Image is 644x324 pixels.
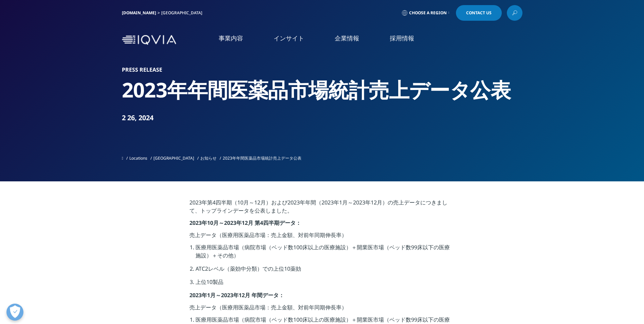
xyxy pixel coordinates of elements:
a: インサイト [274,34,304,42]
a: Contact Us [456,5,502,21]
a: 事業内容 [219,34,243,42]
nav: Primary [179,24,522,56]
a: Locations [129,155,147,161]
p: 2023年第4四半期（10月～12月）および2023年年間（2023年1月～2023年12月）の売上データにつきまして、トップラインデータを公表しました。 [189,198,455,219]
div: [GEOGRAPHIC_DATA] [161,10,205,16]
strong: 2023年10月～2023年12月 第4四半期データ： [189,219,301,227]
span: Contact Us [466,11,492,15]
div: 2 26, 2024 [122,113,522,123]
span: 2023年年間医薬品市場統計売上データ公表 [223,155,301,161]
a: [DOMAIN_NAME] [122,10,156,16]
a: お知らせ [200,155,217,161]
a: 採用情報 [390,34,414,42]
li: ATC2レベル（薬効中分類）での上位10薬効 [196,265,455,278]
h2: 2023年年間医薬品市場統計売上データ公表 [122,77,522,103]
li: 医療用医薬品市場（病院市場（ベッド数100床以上の医療施設）＋開業医市場（ベッド数99床以下の医療施設）＋その他） [196,243,455,265]
h1: Press Release [122,66,522,73]
span: Choose a Region [409,10,447,16]
p: 売上データ（医療用医薬品市場：売上金額、対前年同期伸長率） [189,303,455,316]
a: [GEOGRAPHIC_DATA] [153,155,194,161]
button: 優先設定センターを開く [6,304,23,321]
strong: 2023年1月～2023年12月 年間データ： [189,291,284,299]
p: 売上データ（医療用医薬品市場：売上金額、対前年同期伸長率） [189,231,455,243]
a: 企業情報 [335,34,359,42]
li: 上位10製品 [196,278,455,291]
